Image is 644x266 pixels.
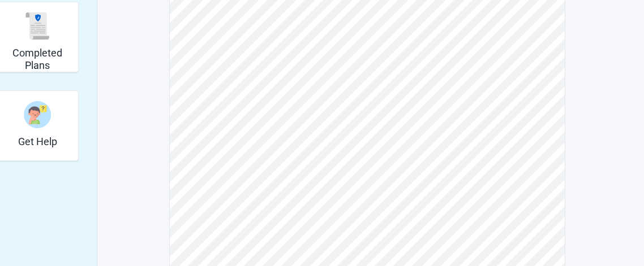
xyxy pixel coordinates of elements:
[2,47,74,71] h2: Completed Plans
[18,136,57,148] h2: Get Help
[24,101,51,128] img: person-question-x68TBcxA.svg
[24,12,51,40] img: svg%3e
